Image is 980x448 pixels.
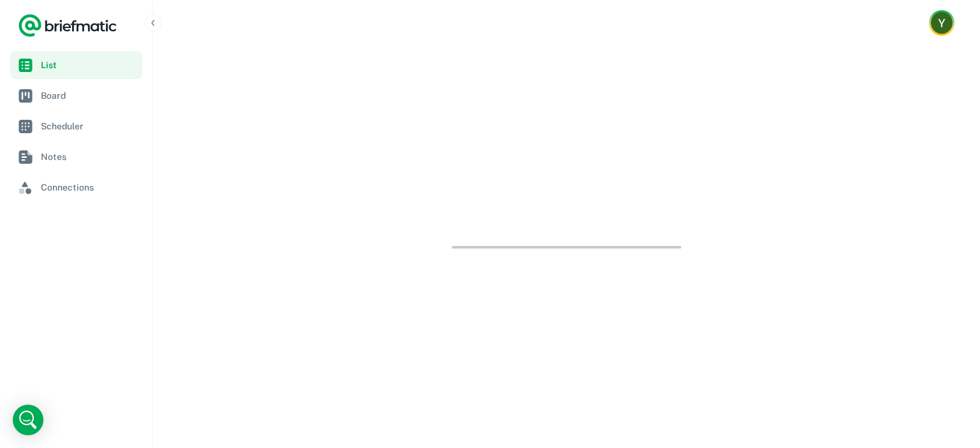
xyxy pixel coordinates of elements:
a: Notes [10,143,142,171]
a: List [10,51,142,79]
span: List [41,58,137,72]
a: Board [10,82,142,110]
button: Account button [929,10,954,36]
a: Logo [18,13,117,38]
div: Open Intercom Messenger [13,405,43,435]
span: Connections [41,180,137,194]
span: Scheduler [41,119,137,133]
span: Board [41,89,137,103]
a: Connections [10,173,142,201]
a: Scheduler [10,112,142,140]
img: Yap Susan0702 [931,12,953,34]
span: Notes [41,150,137,164]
